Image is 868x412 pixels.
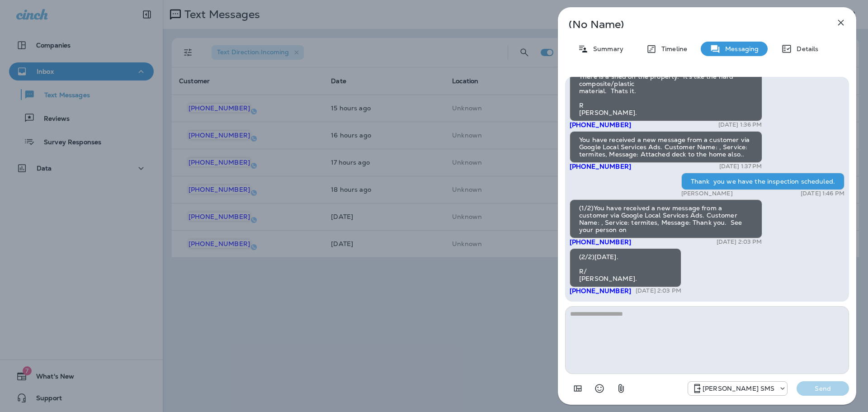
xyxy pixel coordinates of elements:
[589,45,623,52] p: Summary
[570,131,762,163] div: You have received a new message from a customer via Google Local Services Ads. Customer Name: , S...
[681,190,733,197] p: [PERSON_NAME]
[570,162,631,170] span: [PHONE_NUMBER]
[570,238,631,246] span: [PHONE_NUMBER]
[801,190,844,197] p: [DATE] 1:46 PM
[570,248,681,287] div: (2/2)[DATE]. R/ [PERSON_NAME].
[718,121,762,128] p: [DATE] 1:36 PM
[721,45,759,52] p: Messaging
[570,121,631,129] span: [PHONE_NUMBER]
[719,163,762,170] p: [DATE] 1:37 PM
[590,379,609,398] button: Select an emoji
[717,238,762,246] p: [DATE] 2:03 PM
[570,287,631,295] span: [PHONE_NUMBER]
[570,53,762,121] div: (2/2)[EMAIL_ADDRESS][DOMAIN_NAME] There is a shed on the property. It's like the hard composite/p...
[569,21,816,28] p: (No Name)
[681,173,844,190] div: Thank you we have the inspection scheduled.
[636,287,681,294] p: [DATE] 2:03 PM
[570,199,762,238] div: (1/2)You have received a new message from a customer via Google Local Services Ads. Customer Name...
[703,385,774,392] p: [PERSON_NAME] SMS
[792,45,818,52] p: Details
[569,379,587,398] button: Add in a premade template
[688,383,787,394] div: +1 (757) 760-3335
[657,45,687,52] p: Timeline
